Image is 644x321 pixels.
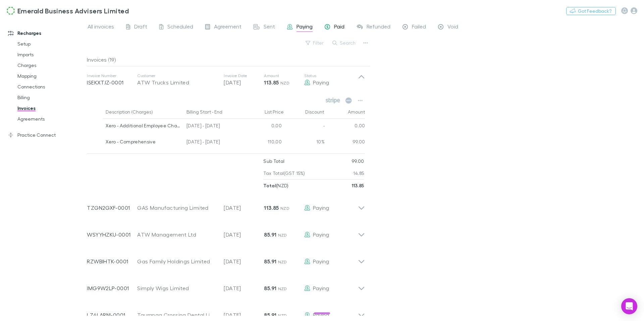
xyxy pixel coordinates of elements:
[134,23,147,32] span: Draft
[304,73,358,78] p: Status
[184,135,244,151] div: [DATE] - [DATE]
[284,119,325,135] div: -
[224,204,264,212] p: [DATE]
[137,257,217,265] div: Gas Family Holdings Limited
[11,39,86,49] a: Setup
[82,66,370,93] div: Invoice NumberISEKXTJZ-0001CustomerATW Trucks LimitedInvoice Date[DATE]Amount113.85 NZDStatusPaying
[566,7,616,15] button: Got Feedback?
[278,233,287,238] span: NZD
[264,312,276,318] strong: 85.91
[167,23,193,32] span: Scheduled
[352,183,364,188] strong: 113.85
[313,231,329,238] span: Paying
[11,114,86,124] a: Agreements
[244,119,284,135] div: 0.00
[353,167,364,179] p: 14.85
[137,204,217,212] div: GAS Manufacturing Limited
[87,73,137,78] p: Invoice Number
[264,79,279,86] strong: 113.85
[137,284,217,292] div: Simply Wigs Limited
[87,204,137,212] p: TZGN2GXF-0001
[1,28,86,39] a: Recharges
[137,231,217,239] div: ATW Management Ltd
[264,73,304,78] p: Amount
[264,23,275,32] span: Sent
[278,313,287,318] span: NZD
[278,259,287,264] span: NZD
[87,284,137,292] p: IMG9W2LP-0001
[264,204,279,211] strong: 113.85
[88,23,114,32] span: All invoices
[87,231,137,239] p: WSYYHZKU-0001
[280,80,289,85] span: NZD
[106,119,181,133] div: Xero - Additional Employee Charges
[224,257,264,265] p: [DATE]
[17,7,129,15] h3: Emerald Business Advisers Limited
[87,78,137,86] p: ISEKXTJZ-0001
[224,311,264,319] p: [DATE]
[1,130,86,140] a: Practice Connect
[7,7,15,15] img: Emerald Business Advisers Limited's Logo
[82,218,370,245] div: WSYYHZKU-0001ATW Management Ltd[DATE]85.91 NZDPaying
[184,119,244,135] div: [DATE] - [DATE]
[11,92,86,103] a: Billing
[224,78,264,86] p: [DATE]
[325,135,365,151] div: 99.00
[82,272,370,299] div: IMG9W2LP-0001Simply Wigs Limited[DATE]85.91 NZDPaying
[11,71,86,81] a: Mapping
[447,23,458,32] span: Void
[137,73,217,78] p: Customer
[11,81,86,92] a: Connections
[352,155,364,167] p: 99.00
[313,204,329,211] span: Paying
[264,231,276,238] strong: 85.91
[263,183,276,188] strong: Total
[412,23,426,32] span: Failed
[3,3,133,19] a: Emerald Business Advisers Limited
[329,39,360,47] button: Search
[302,39,328,47] button: Filter
[11,103,86,114] a: Invoices
[621,298,637,314] div: Open Intercom Messenger
[264,285,276,292] strong: 85.91
[325,119,365,135] div: 0.00
[264,258,276,265] strong: 85.91
[263,167,305,179] p: Tax Total (GST 15%)
[82,192,370,218] div: TZGN2GXF-0001GAS Manufacturing Limited[DATE]113.85 NZDPaying
[367,23,390,32] span: Refunded
[263,155,284,167] p: Sub Total
[137,78,217,86] div: ATW Trucks Limited
[137,311,217,319] div: Tauranga Crossing Dental Limited
[224,73,264,78] p: Invoice Date
[313,285,329,291] span: Paying
[214,23,241,32] span: Agreement
[106,135,181,149] div: Xero - Comprehensive
[87,257,137,265] p: RZWBIHTK-0001
[224,284,264,292] p: [DATE]
[297,23,313,32] span: Paying
[280,206,289,211] span: NZD
[244,135,284,151] div: 110.00
[224,231,264,239] p: [DATE]
[313,79,329,85] span: Paying
[263,180,288,192] p: ( NZD )
[334,23,344,32] span: Paid
[11,60,86,71] a: Charges
[11,49,86,60] a: Imports
[278,286,287,291] span: NZD
[87,311,137,319] p: LZ4LARNI-0001
[313,258,329,264] span: Paying
[82,245,370,272] div: RZWBIHTK-0001Gas Family Holdings Limited[DATE]85.91 NZDPaying
[284,135,325,151] div: 10%
[313,312,329,318] span: Paying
